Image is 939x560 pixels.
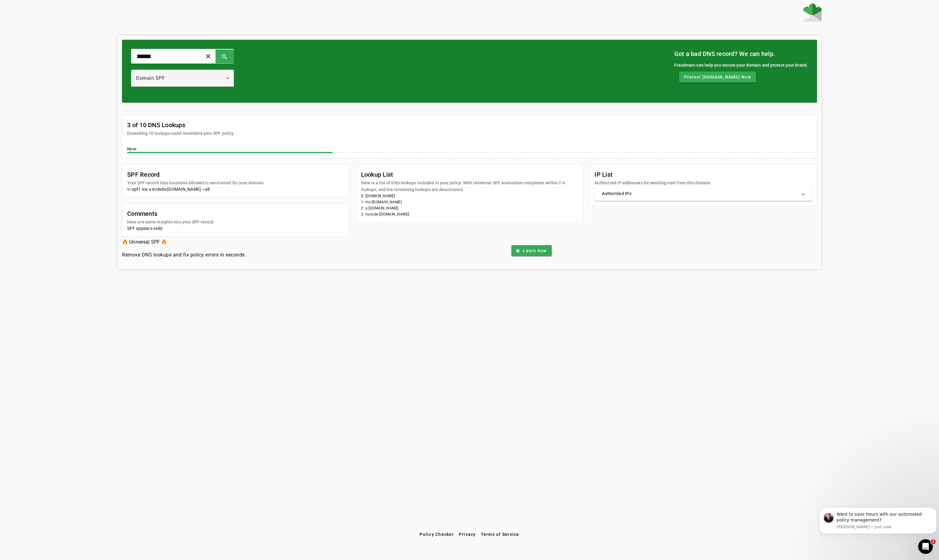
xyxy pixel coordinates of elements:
[602,190,797,197] mat-panel-title: Authorized IPs
[127,186,344,192] div: v=spf1 mx a include:[DOMAIN_NAME] ~all
[361,205,578,211] li: 2: a:[DOMAIN_NAME]
[511,245,551,256] button: Learn how
[456,529,478,540] button: Privacy
[127,146,812,153] div: Now:
[679,72,756,83] button: Protect [DOMAIN_NAME] Now
[361,179,578,193] mat-card-subtitle: Here is a list of DNS lookups included in your policy. With Universal SPF, evaluation completes w...
[136,75,165,81] span: Domain SPF
[417,529,456,540] button: Policy Checker
[931,539,936,544] span: 1
[595,179,711,186] mat-card-subtitle: Authorized IP addresses for sending mail from this domain:
[127,170,265,179] mat-card-title: SPF Record
[361,199,578,205] li: 1: mx:[DOMAIN_NAME]
[918,539,933,554] iframe: Intercom live chat
[420,532,454,537] span: Policy Checker
[361,211,578,217] li: 3: include:[DOMAIN_NAME]
[127,120,234,130] mat-card-title: 3 of 10 DNS Lookups
[595,170,711,179] mat-card-title: IP List
[674,49,808,59] mat-card-title: Got a bad DNS record? We can help.
[127,219,215,225] mat-card-subtitle: Here are some insights into your SPF record.
[674,62,808,68] div: Fraudmarc can help you secure your domain and protect your brand.
[127,209,215,219] mat-card-title: Comments
[684,74,751,80] span: Protect [DOMAIN_NAME] Now
[523,248,547,254] span: Learn how
[478,529,522,540] button: Terms of Service
[481,532,519,537] span: Terms of Service
[361,193,578,199] li: 0: [DOMAIN_NAME]
[122,251,246,259] h4: Remove DNS lookups and fix policy errors in seconds.
[595,186,812,201] mat-expansion-panel-header: Authorized IPs
[817,498,939,543] iframe: Intercom notifications message
[803,3,822,21] img: Fraudmarc Logo
[127,225,344,231] div: SPF appears valid
[459,532,476,537] span: Privacy
[361,170,578,179] mat-card-title: Lookup List
[803,3,822,23] a: Home
[122,238,246,246] h3: 🔥 Universal SPF 🔥
[127,130,234,137] mat-card-subtitle: Exceeding 10 lookups could invalidate your SPF policy.
[127,179,265,186] mat-card-subtitle: Your SPF record lists locations allowed to send email for your domain.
